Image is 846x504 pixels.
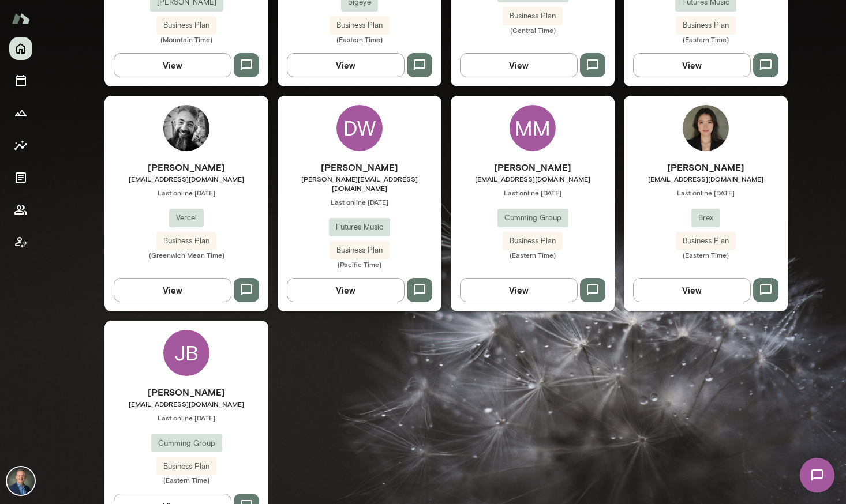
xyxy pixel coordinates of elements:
[9,101,32,125] button: Growth Plan
[156,235,216,247] span: Business Plan
[278,160,441,174] h6: [PERSON_NAME]
[9,231,32,254] button: Client app
[156,461,216,472] span: Business Plan
[156,20,216,31] span: Business Plan
[104,250,268,259] span: (Greenwich Mean Time)
[9,134,32,157] button: Insights
[12,7,30,29] img: Mento
[7,467,35,495] img: Michael Alden
[9,166,32,189] button: Documents
[9,198,32,221] button: Members
[624,35,788,44] span: (Eastern Time)
[624,188,788,197] span: Last online [DATE]
[503,10,563,22] span: Business Plan
[104,413,268,422] span: Last online [DATE]
[633,53,751,77] button: View
[104,160,268,174] h6: [PERSON_NAME]
[104,35,268,44] span: (Mountain Time)
[151,438,222,449] span: Cumming Group
[163,330,209,376] div: JB
[114,53,231,77] button: View
[330,245,390,256] span: Business Plan
[287,53,405,77] button: View
[624,250,788,259] span: (Eastern Time)
[510,105,556,151] div: MM
[278,174,441,193] span: [PERSON_NAME][EMAIL_ADDRESS][DOMAIN_NAME]
[624,174,788,183] span: [EMAIL_ADDRESS][DOMAIN_NAME]
[278,259,441,269] span: (Pacific Time)
[503,235,563,247] span: Business Plan
[114,278,231,302] button: View
[633,278,751,302] button: View
[278,35,441,44] span: (Eastern Time)
[163,105,209,151] img: Matt Cleghorn
[497,212,568,224] span: Cumming Group
[451,188,615,197] span: Last online [DATE]
[451,174,615,183] span: [EMAIL_ADDRESS][DOMAIN_NAME]
[460,278,578,302] button: View
[451,25,615,35] span: (Central Time)
[104,475,268,484] span: (Eastern Time)
[683,105,729,151] img: Flora Zhang
[287,278,405,302] button: View
[278,197,441,206] span: Last online [DATE]
[9,37,32,60] button: Home
[691,212,720,224] span: Brex
[329,221,390,233] span: Futures Music
[9,69,32,92] button: Sessions
[330,20,390,31] span: Business Plan
[169,212,204,224] span: Vercel
[624,160,788,174] h6: [PERSON_NAME]
[104,399,268,408] span: [EMAIL_ADDRESS][DOMAIN_NAME]
[676,235,736,247] span: Business Plan
[104,174,268,183] span: [EMAIL_ADDRESS][DOMAIN_NAME]
[104,188,268,197] span: Last online [DATE]
[460,53,578,77] button: View
[336,105,383,151] div: DW
[451,250,615,259] span: (Eastern Time)
[451,160,615,174] h6: [PERSON_NAME]
[676,20,736,31] span: Business Plan
[104,385,268,399] h6: [PERSON_NAME]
